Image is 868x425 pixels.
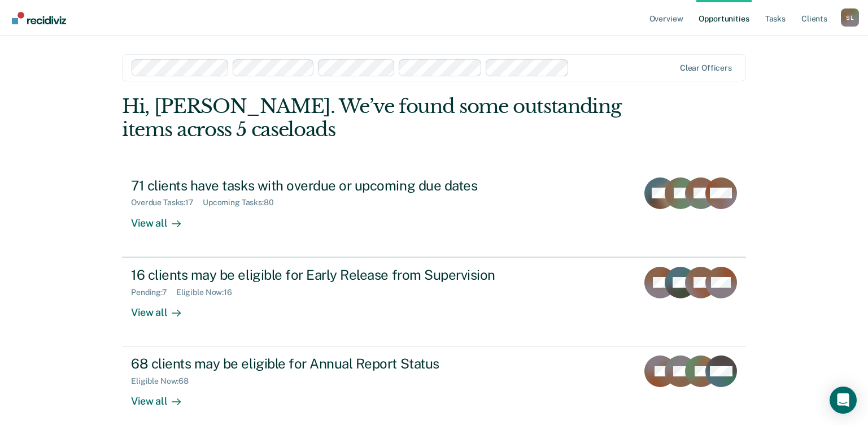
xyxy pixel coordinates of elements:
[131,376,198,386] div: Eligible Now : 68
[203,198,283,207] div: Upcoming Tasks : 80
[131,386,194,408] div: View all
[680,63,732,73] div: Clear officers
[131,297,194,319] div: View all
[841,8,859,27] div: S L
[131,177,527,194] div: 71 clients have tasks with overdue or upcoming due dates
[830,387,857,414] div: Open Intercom Messenger
[12,12,66,24] img: Recidiviz
[131,207,194,229] div: View all
[131,355,527,372] div: 68 clients may be eligible for Annual Report Status
[131,267,527,283] div: 16 clients may be eligible for Early Release from Supervision
[122,257,746,346] a: 16 clients may be eligible for Early Release from SupervisionPending:7Eligible Now:16View all
[841,8,859,27] button: Profile dropdown button
[122,95,621,141] div: Hi, [PERSON_NAME]. We’ve found some outstanding items across 5 caseloads
[131,288,176,297] div: Pending : 7
[122,168,746,257] a: 71 clients have tasks with overdue or upcoming due datesOverdue Tasks:17Upcoming Tasks:80View all
[176,288,241,297] div: Eligible Now : 16
[131,198,203,207] div: Overdue Tasks : 17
